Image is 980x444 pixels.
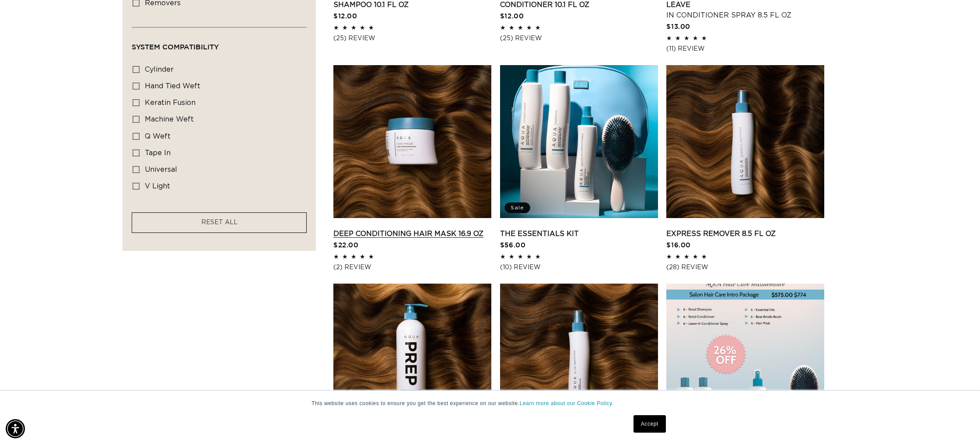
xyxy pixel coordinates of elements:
[6,419,25,438] div: Accessibility Menu
[311,399,668,407] p: This website uses cookies to ensure you get the best experience on our website.
[145,166,177,173] span: universal
[520,400,614,406] a: Learn more about our Cookie Policy.
[500,229,658,239] a: The Essentials Kit
[666,229,824,239] a: Express Remover 8.5 fl oz
[145,133,171,140] span: q weft
[132,28,307,59] summary: System Compatibility (0 selected)
[633,415,666,433] a: Accept
[145,66,174,73] span: cylinder
[145,116,194,123] span: machine weft
[201,219,238,225] span: RESET ALL
[145,149,171,156] span: tape in
[201,217,238,228] a: RESET ALL
[145,183,170,190] span: v light
[145,99,196,106] span: keratin fusion
[132,43,219,51] span: System Compatibility
[145,83,200,90] span: hand tied weft
[333,229,491,239] a: Deep Conditioning Hair Mask 16.9 oz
